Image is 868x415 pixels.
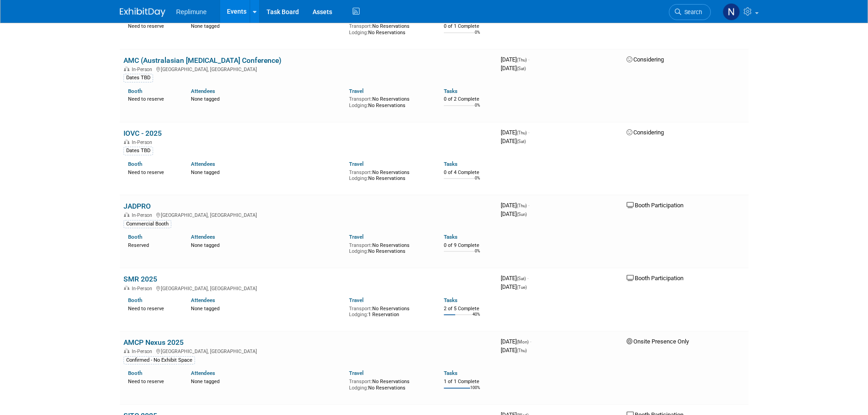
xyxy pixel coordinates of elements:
div: [GEOGRAPHIC_DATA], [GEOGRAPHIC_DATA] [123,284,493,292]
a: Tasks [444,370,457,376]
a: Tasks [444,161,457,167]
a: Attendees [191,88,215,94]
div: Dates TBD [123,147,153,155]
span: Transport: [349,96,372,102]
span: (Mon) [517,339,529,344]
div: Need to reserve [128,304,178,312]
div: None tagged [191,168,342,176]
span: Booth Participation [627,202,683,209]
a: Booth [128,370,142,376]
div: None tagged [191,21,342,30]
a: Travel [349,88,364,94]
div: None tagged [191,241,342,249]
a: Travel [349,234,364,240]
span: Transport: [349,23,372,29]
a: Attendees [191,161,215,167]
span: (Sun) [517,212,527,217]
div: 2 of 5 Complete [444,306,493,312]
div: 0 of 1 Complete [444,23,493,30]
span: [DATE] [501,347,527,354]
div: 1 of 1 Complete [444,379,493,385]
a: SMR 2025 [123,275,157,283]
img: In-Person Event [124,212,129,217]
img: Nicole Schaeffner [723,3,740,20]
span: Transport: [349,242,372,248]
div: 0 of 4 Complete [444,169,493,176]
span: - [528,56,529,63]
span: [DATE] [501,202,529,209]
a: Travel [349,370,364,376]
div: Commercial Booth [123,220,171,228]
a: Attendees [191,234,215,240]
div: No Reservations No Reservations [349,94,430,108]
span: - [530,338,531,345]
span: [DATE] [501,56,529,63]
a: IOVC - 2025 [123,129,162,138]
div: Need to reserve [128,168,178,176]
img: In-Person Event [124,139,129,144]
span: Lodging: [349,175,368,181]
a: JADPRO [123,202,151,210]
div: Need to reserve [128,94,178,102]
span: Considering [627,129,664,136]
span: (Sat) [517,276,526,281]
a: Booth [128,234,142,240]
span: [DATE] [501,275,529,282]
span: In-Person [132,67,155,72]
span: (Tue) [517,285,527,290]
span: [DATE] [501,338,531,345]
div: No Reservations No Reservations [349,377,430,391]
div: None tagged [191,94,342,102]
a: Booth [128,161,142,167]
img: ExhibitDay [120,8,165,17]
span: [DATE] [501,283,527,290]
span: Onsite Presence Only [627,338,689,345]
a: Tasks [444,88,457,94]
span: [DATE] [501,65,526,72]
a: Tasks [444,234,457,240]
span: Lodging: [349,312,368,318]
span: In-Person [132,139,155,145]
span: Considering [627,56,664,63]
a: Travel [349,161,364,167]
a: Tasks [444,297,457,303]
a: Attendees [191,297,215,303]
div: Reserved [128,241,178,249]
span: In-Person [132,212,155,218]
span: In-Person [132,348,155,354]
span: [DATE] [501,138,526,144]
div: [GEOGRAPHIC_DATA], [GEOGRAPHIC_DATA] [123,211,493,218]
a: Search [669,4,711,20]
div: 0 of 2 Complete [444,96,493,102]
span: Lodging: [349,30,368,36]
a: Travel [349,297,364,303]
span: - [528,202,529,209]
span: Transport: [349,169,372,175]
td: 40% [473,312,480,324]
div: No Reservations 1 Reservation [349,304,430,318]
div: No Reservations No Reservations [349,21,430,36]
span: (Sat) [517,66,526,71]
img: In-Person Event [124,286,129,290]
div: Confirmed - No Exhibit Space [123,356,195,364]
span: Replimune [176,8,207,15]
div: [GEOGRAPHIC_DATA], [GEOGRAPHIC_DATA] [123,347,493,354]
td: 0% [475,176,480,188]
span: Booth Participation [627,275,683,282]
span: (Thu) [517,203,527,208]
span: (Sat) [517,139,526,144]
td: 100% [470,385,480,398]
span: Lodging: [349,102,368,108]
span: Transport: [349,379,372,384]
div: Dates TBD [123,74,153,82]
div: 0 of 9 Complete [444,242,493,249]
div: Need to reserve [128,21,178,30]
div: Need to reserve [128,377,178,385]
span: - [527,275,529,282]
a: AMCP Nexus 2025 [123,338,184,347]
span: - [528,129,529,136]
td: 0% [475,103,480,115]
span: Lodging: [349,248,368,254]
span: (Thu) [517,130,527,135]
a: Attendees [191,370,215,376]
